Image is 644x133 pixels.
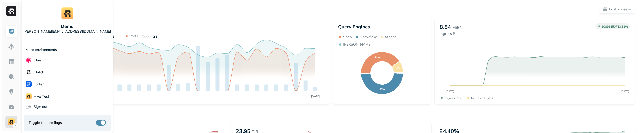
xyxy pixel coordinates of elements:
p: demo [61,23,74,29]
span: Toggle feature flags [29,120,62,125]
img: Forter [26,81,32,87]
img: Hive Test [26,93,32,99]
span: Sign out [34,104,47,109]
p: Hive Test [34,94,49,99]
p: More environments [26,47,57,52]
p: Forter [34,82,44,87]
img: Clue [26,57,32,63]
img: Clutch [26,69,32,75]
img: demo [61,7,73,19]
p: [PERSON_NAME][EMAIL_ADDRESS][DOMAIN_NAME] [24,29,111,34]
p: Clutch [34,70,44,75]
p: Clue [34,58,41,63]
